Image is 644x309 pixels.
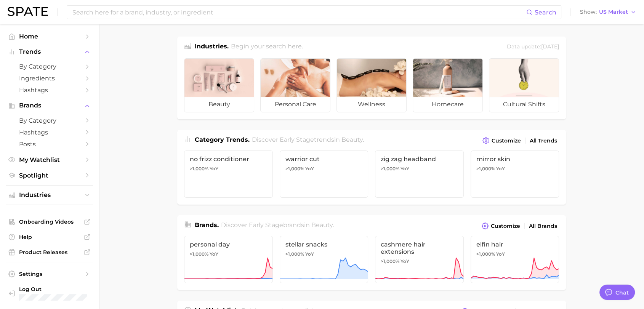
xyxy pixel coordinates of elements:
span: stellar snacks [285,241,363,248]
span: by Category [19,63,80,70]
a: cashmere hair extensions>1,000% YoY [375,236,464,283]
span: All Trends [530,138,557,144]
span: zig zag headband [381,155,458,163]
a: beauty [184,58,254,112]
a: Help [6,231,93,243]
span: YoY [400,166,409,172]
span: Hashtags [19,129,80,136]
a: Product Releases [6,247,93,258]
a: My Watchlist [6,154,93,166]
span: wellness [337,97,406,112]
span: beauty [341,136,363,143]
span: >1,000% [476,251,495,257]
span: Discover Early Stage trends in . [252,136,364,143]
button: Customize [481,135,523,146]
a: warrior cut>1,000% YoY [280,150,368,198]
h1: Industries. [195,42,229,52]
span: Customize [492,138,521,144]
span: cultural shifts [489,97,559,112]
button: Customize [480,221,522,231]
div: Data update: [DATE] [507,42,559,52]
span: mirror skin [476,155,554,163]
span: YoY [496,251,505,257]
span: US Market [599,10,628,14]
input: Search here for a brand, industry, or ingredient [72,6,526,19]
a: personal day>1,000% YoY [184,236,273,283]
span: elfin hair [476,241,554,248]
a: Hashtags [6,84,93,96]
span: YoY [496,166,505,172]
span: Hashtags [19,86,80,94]
a: cultural shifts [489,58,559,112]
a: by Category [6,115,93,126]
span: YoY [400,258,409,264]
span: Search [535,9,556,16]
img: SPATE [8,7,48,16]
span: personal day [190,241,267,248]
span: >1,000% [285,166,304,171]
span: Trends [19,48,80,55]
span: Spotlight [19,172,80,179]
a: Log out. Currently logged in with e-mail michael.pendleton@voyantbeauty.com. [6,283,93,303]
a: Ingredients [6,72,93,84]
span: by Category [19,117,80,124]
a: zig zag headband>1,000% YoY [375,150,464,198]
a: All Brands [527,221,559,231]
span: Home [19,33,80,40]
a: Onboarding Videos [6,216,93,227]
span: cashmere hair extensions [381,241,458,255]
span: YoY [305,251,314,257]
a: Hashtags [6,126,93,138]
button: Trends [6,46,93,58]
span: >1,000% [190,251,208,257]
span: >1,000% [285,251,304,257]
span: All Brands [529,223,557,229]
span: Discover Early Stage brands in . [221,221,334,229]
span: Category Trends . [195,136,250,143]
span: Show [580,10,597,14]
button: Brands [6,100,93,111]
span: Onboarding Videos [19,218,80,225]
span: Posts [19,141,80,148]
a: stellar snacks>1,000% YoY [280,236,368,283]
span: >1,000% [190,166,208,171]
a: personal care [260,58,330,112]
button: ShowUS Market [578,7,638,17]
span: Brands [19,102,80,109]
span: My Watchlist [19,156,80,163]
a: elfin hair>1,000% YoY [471,236,559,283]
a: Home [6,30,93,42]
button: Industries [6,189,93,201]
span: >1,000% [381,166,399,171]
span: homecare [413,97,482,112]
span: Product Releases [19,249,80,256]
span: Help [19,234,80,240]
a: mirror skin>1,000% YoY [471,150,559,198]
a: no frizz conditioner>1,000% YoY [184,150,273,198]
span: YoY [210,166,218,172]
span: personal care [261,97,330,112]
span: YoY [305,166,314,172]
span: warrior cut [285,155,363,163]
span: Industries [19,192,80,199]
span: Log Out [19,286,124,293]
a: wellness [336,58,407,112]
span: YoY [210,251,218,257]
a: All Trends [528,136,559,146]
span: Brands . [195,221,219,229]
span: no frizz conditioner [190,155,267,163]
a: Posts [6,138,93,150]
span: >1,000% [381,258,399,264]
h2: Begin your search here. [231,42,303,52]
span: Customize [491,223,520,229]
span: beauty [184,97,254,112]
a: Settings [6,268,93,280]
span: Settings [19,271,80,277]
a: Spotlight [6,170,93,181]
span: Ingredients [19,75,80,82]
span: beauty [311,221,333,229]
a: homecare [413,58,483,112]
a: by Category [6,61,93,72]
span: >1,000% [476,166,495,171]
